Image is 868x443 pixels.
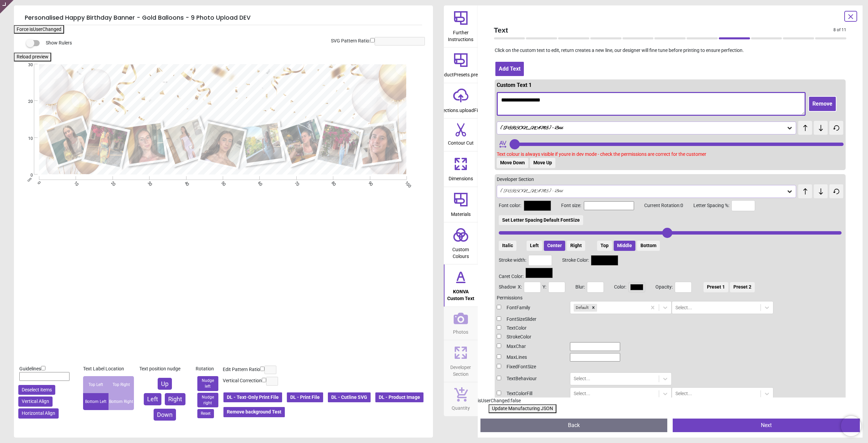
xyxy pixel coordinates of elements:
[327,392,371,403] button: DL - Cutline SVG
[445,361,477,377] span: Developer Section
[18,396,53,407] button: Vertical Align
[704,282,728,292] button: Preset 1
[108,393,134,410] div: Bottom Right
[444,118,478,151] button: Contour Cut
[448,136,474,147] span: Contour Cut
[499,215,583,225] button: Set Letter Spacing Default FontSize
[453,326,468,336] span: Photos
[444,5,478,47] button: Further Instructions
[494,25,834,35] span: Text
[590,304,597,312] div: Remove Default
[18,385,55,395] button: Deselect items
[165,393,185,405] button: Right
[444,48,478,83] button: productPresets.preset
[444,307,478,340] button: Photos
[83,393,108,410] div: Bottom Left
[497,334,565,340] div: StrokeColor
[154,409,176,421] button: Down
[19,366,41,371] span: Guidelines
[197,393,218,408] button: Nudge right
[808,96,836,112] button: Remove
[497,354,565,361] div: MaxLines
[444,382,478,416] button: Quantity
[495,61,525,77] button: Add Text
[14,25,64,34] button: Force isUserChanged
[197,376,218,391] button: Nudge left
[497,325,565,332] div: TextColor
[144,393,161,405] button: Left
[108,376,134,393] div: Top Right
[83,366,134,372] div: Text Label Location
[478,398,863,404] div: isUserChanged: false
[673,419,860,432] button: Next
[489,404,556,413] button: Update Manufacturing JSON
[25,11,422,25] h5: Personalised Happy Birthday Banner - Gold Balloons - 9 Photo Upload DEV
[499,255,842,266] div: Stroke width: Stroke Color:
[527,241,542,251] button: Left
[331,38,370,44] label: SVG Pattern Ratio:
[445,26,477,43] span: Further Instructions
[730,282,755,292] button: Preset 2
[497,390,565,397] div: TextColorFill
[497,176,844,183] div: Developer Section
[841,416,861,436] iframe: Brevo live chat
[497,295,844,301] div: Permissions
[499,268,842,280] div: Caret Color:
[139,366,190,372] div: Text position nudge
[18,408,59,419] button: Horizontal Align
[597,241,612,251] button: Top
[444,222,478,264] button: Custom Colours
[480,419,668,432] button: Back
[451,208,471,218] span: Materials
[497,82,532,88] span: Custom Text 1
[497,364,565,370] div: FixedFontSize
[544,241,565,251] button: Center
[497,158,528,168] button: Move Down
[223,406,285,418] button: Remove background Test
[497,304,565,311] div: FontFamily
[20,62,33,68] span: 30
[499,241,516,251] button: Italic
[197,409,214,418] button: Reset
[497,343,565,350] div: MaxChar
[574,304,590,312] div: Default
[444,151,478,187] button: Dimensions
[499,200,842,251] div: Font color: Font size: Current Rotation: 0
[83,376,108,393] div: Top Left
[497,375,565,382] div: TextBehaviour
[500,188,787,194] div: [PERSON_NAME] - Bold
[497,316,565,323] div: FontSizeSlider
[444,264,478,306] button: KONVA Custom Text
[223,377,262,384] label: Vertical Correction
[497,151,706,157] span: Text colour is always visible if youre in dev mode - check the permissions are correct for the cu...
[437,68,484,78] span: productPresets.preset
[158,378,172,390] button: Up
[567,241,585,251] button: Right
[489,47,852,54] p: Click on the custom text to edit, return creates a new line, our designer will fine tune before p...
[14,53,51,61] button: Reload preview
[499,284,516,291] label: Shadow
[445,243,477,260] span: Custom Colours
[445,285,477,302] span: KONVA Custom Text
[440,104,481,114] span: sections.uploadFile
[614,241,635,251] button: Middle
[449,172,473,182] span: Dimensions
[833,27,846,33] span: 8 of 11
[683,202,729,209] span: Letter Spacing %:
[444,83,478,118] button: sections.uploadFile
[196,366,220,372] div: Rotation
[444,187,478,222] button: Materials
[530,158,555,168] button: Move Up
[500,125,787,131] div: [PERSON_NAME] - Bold
[223,392,283,403] button: DL - Text-Only Print File
[452,402,470,412] span: Quantity
[637,241,660,251] button: Bottom
[30,39,433,47] div: Show Rulers
[223,366,260,373] label: Edit Pattern Ratio
[499,282,842,293] div: X: Y: Blur: Color: Opacity:
[444,340,478,382] button: Developer Section
[375,392,424,403] button: DL - Product Image
[286,392,324,403] button: DL - Print File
